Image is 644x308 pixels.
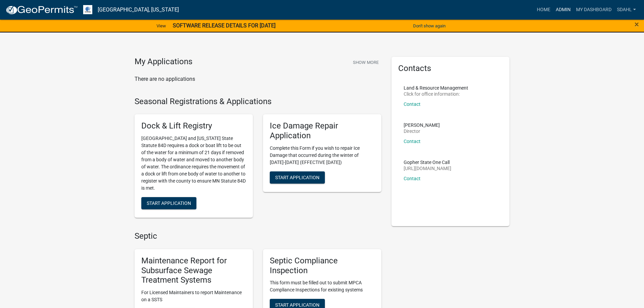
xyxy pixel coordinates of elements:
button: Show More [350,57,381,68]
p: Gopher State One Call [404,160,451,165]
p: [URL][DOMAIN_NAME] [404,166,451,171]
img: Otter Tail County, Minnesota [83,5,92,14]
a: View [154,20,169,31]
a: Home [534,3,553,16]
button: Close [635,20,639,28]
span: × [635,20,639,29]
h5: Dock & Lift Registry [141,121,246,131]
a: Admin [553,3,573,16]
a: [GEOGRAPHIC_DATA], [US_STATE] [98,4,179,16]
p: Director [404,129,440,134]
h4: Septic [135,231,381,241]
a: sdahl [614,3,639,16]
p: There are no applications [135,75,381,83]
h5: Maintenance Report for Subsurface Sewage Treatment Systems [141,256,246,285]
p: For Licensed Maintainers to report Maintenance on a SSTS [141,289,246,303]
button: Start Application [270,171,325,184]
p: Click for office information: [404,92,468,96]
span: Start Application [275,302,319,308]
a: Contact [404,101,421,107]
p: [PERSON_NAME] [404,123,440,127]
h4: My Applications [135,57,192,67]
a: Contact [404,139,421,144]
h5: Contacts [398,64,503,73]
p: Complete this Form if you wish to repair Ice Damage that occurred during the winter of [DATE]-[DA... [270,145,375,166]
span: Start Application [147,200,191,206]
h5: Septic Compliance Inspection [270,256,375,276]
h5: Ice Damage Repair Application [270,121,375,141]
a: Contact [404,176,421,181]
button: Start Application [141,197,196,209]
button: Don't show again [410,20,448,31]
p: Land & Resource Management [404,86,468,90]
a: My Dashboard [573,3,614,16]
p: This form must be filled out to submit MPCA Compliance Inspections for existing systems [270,279,375,293]
span: Start Application [275,174,319,180]
strong: SOFTWARE RELEASE DETAILS FOR [DATE] [173,22,276,29]
p: [GEOGRAPHIC_DATA] and [US_STATE] State Statute 84D requires a dock or boat lift to be out of the ... [141,135,246,192]
h4: Seasonal Registrations & Applications [135,97,381,106]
